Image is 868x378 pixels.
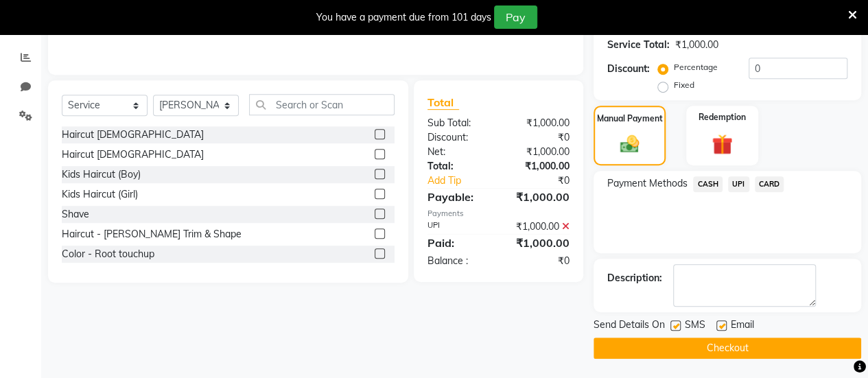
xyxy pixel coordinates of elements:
[417,174,512,188] a: Add Tip
[417,145,499,159] div: Net:
[607,271,662,285] div: Description:
[417,189,499,205] div: Payable:
[728,176,749,192] span: UPI
[594,318,665,335] span: Send Details On
[249,94,395,115] input: Search or Scan
[417,220,499,234] div: UPI
[417,116,499,130] div: Sub Total:
[693,176,723,192] span: CASH
[62,167,141,182] div: Kids Haircut (Boy)
[427,95,459,110] span: Total
[614,133,646,155] img: _cash.svg
[498,159,580,174] div: ₹1,000.00
[427,208,570,220] div: Payments
[417,254,499,268] div: Balance :
[494,5,537,29] button: Pay
[316,10,491,25] div: You have a payment due from 101 days
[675,38,718,52] div: ₹1,000.00
[498,254,580,268] div: ₹0
[512,174,580,188] div: ₹0
[498,235,580,251] div: ₹1,000.00
[607,62,650,76] div: Discount:
[498,130,580,145] div: ₹0
[62,207,89,222] div: Shave
[594,338,861,359] button: Checkout
[498,220,580,234] div: ₹1,000.00
[417,159,499,174] div: Total:
[62,227,242,241] div: Haircut - [PERSON_NAME] Trim & Shape
[62,247,154,261] div: Color - Root touchup
[705,132,739,157] img: _gift.svg
[731,318,754,335] span: Email
[498,145,580,159] div: ₹1,000.00
[755,176,784,192] span: CARD
[62,128,204,142] div: Haircut [DEMOGRAPHIC_DATA]
[607,176,688,191] span: Payment Methods
[699,111,746,123] label: Redemption
[674,61,718,73] label: Percentage
[498,116,580,130] div: ₹1,000.00
[62,187,138,202] div: Kids Haircut (Girl)
[597,113,663,125] label: Manual Payment
[674,79,694,91] label: Fixed
[607,38,670,52] div: Service Total:
[417,130,499,145] div: Discount:
[498,189,580,205] div: ₹1,000.00
[62,147,204,162] div: Haircut [DEMOGRAPHIC_DATA]
[685,318,705,335] span: SMS
[417,235,499,251] div: Paid:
